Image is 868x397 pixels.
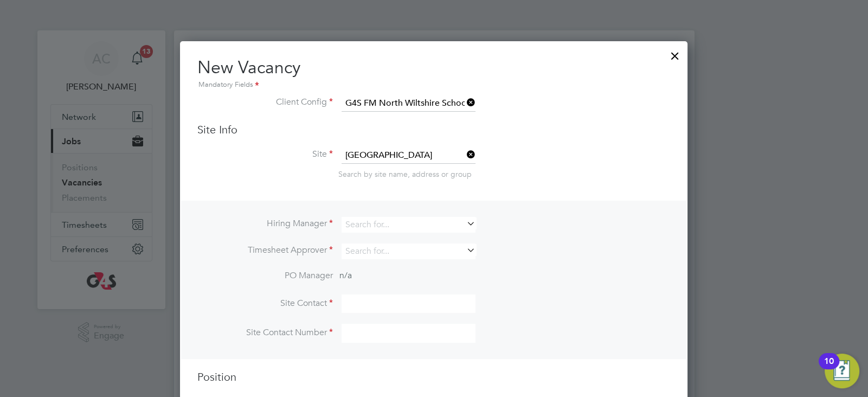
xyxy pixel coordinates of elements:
[197,123,670,137] h3: Site Info
[197,270,333,281] label: PO Manager
[342,95,475,112] input: Search for...
[825,354,859,388] button: Open Resource Center, 10 new notifications
[342,217,475,233] input: Search for...
[197,327,333,338] label: Site Contact Number
[197,370,670,384] h3: Position
[197,218,333,229] label: Hiring Manager
[197,56,670,91] h2: New Vacancy
[197,298,333,309] label: Site Contact
[342,148,475,164] input: Search for...
[338,169,472,179] span: Search by site name, address or group
[197,79,670,91] div: Mandatory Fields
[197,97,333,108] label: Client Config
[197,245,333,256] label: Timesheet Approver
[824,361,834,375] div: 10
[342,244,475,259] input: Search for...
[197,149,333,160] label: Site
[339,270,352,281] span: n/a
